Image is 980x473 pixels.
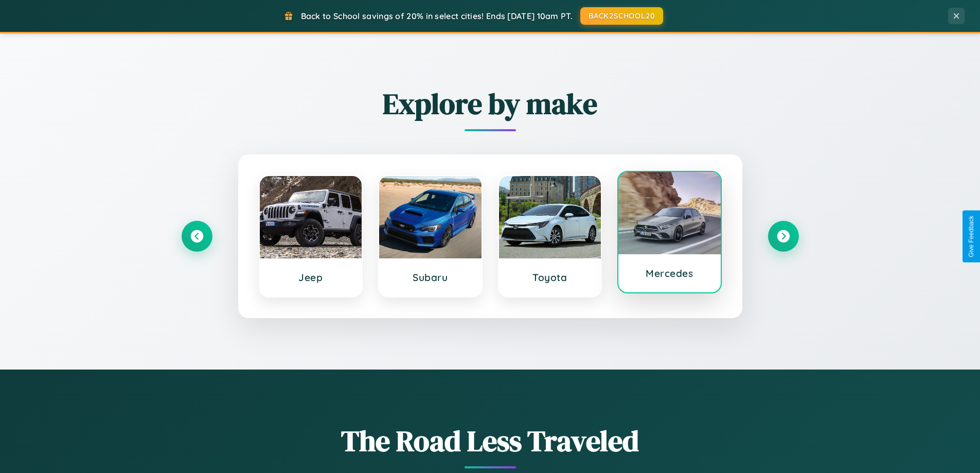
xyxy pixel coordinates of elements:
h1: The Road Less Traveled [182,421,799,461]
div: Give Feedback [968,216,975,257]
h2: Explore by make [182,84,799,124]
h3: Mercedes [629,267,710,279]
span: Back to School savings of 20% in select cities! Ends [DATE] 10am PT. [301,11,573,21]
h3: Subaru [389,271,471,284]
button: BACK2SCHOOL20 [580,7,663,25]
h3: Toyota [509,271,591,284]
h3: Jeep [270,271,352,284]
